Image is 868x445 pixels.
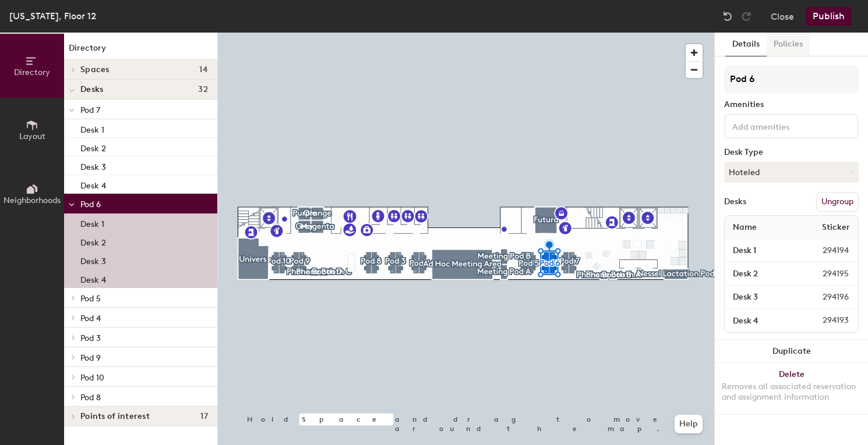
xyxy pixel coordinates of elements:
[9,9,96,23] div: [US_STATE], Floor 12
[730,119,835,133] input: Add amenities
[816,192,859,212] button: Ungroup
[80,85,103,94] span: Desks
[80,105,100,115] span: Pod 7
[724,162,859,183] button: Hoteled
[795,291,856,304] span: 294196
[80,216,104,229] p: Desk 1
[727,243,795,259] input: Unnamed desk
[80,294,101,304] span: Pod 5
[727,312,795,329] input: Unnamed desk
[727,217,763,238] span: Name
[19,131,45,141] span: Layout
[80,177,106,191] p: Desk 4
[14,67,50,77] span: Directory
[727,289,795,305] input: Unnamed desk
[80,353,101,363] span: Pod 9
[715,363,868,414] button: DeleteRemoves all associated reservation and assignment information
[795,244,856,257] span: 294194
[198,85,208,94] span: 32
[722,382,861,403] div: Removes all associated reservation and assignment information
[715,340,868,363] button: Duplicate
[80,412,150,421] span: Points of interest
[816,217,856,238] span: Sticker
[767,33,810,56] button: Policies
[80,253,106,266] p: Desk 3
[724,148,859,157] div: Desk Type
[771,7,794,26] button: Close
[675,415,703,433] button: Help
[80,65,110,74] span: Spaces
[806,7,852,26] button: Publish
[199,65,208,74] span: 14
[80,272,106,285] p: Desk 4
[722,10,733,22] img: Undo
[727,266,795,282] input: Unnamed desk
[80,393,101,403] span: Pod 8
[80,373,104,383] span: Pod 10
[80,200,101,209] span: Pod 6
[80,122,104,135] p: Desk 1
[724,100,859,109] div: Amenities
[725,33,767,56] button: Details
[795,314,856,327] span: 294193
[80,234,106,248] p: Desk 2
[64,42,217,60] h1: Directory
[80,159,106,172] p: Desk 3
[740,10,752,22] img: Redo
[80,333,101,343] span: Pod 3
[80,140,106,154] p: Desk 2
[795,268,856,280] span: 294195
[200,412,208,421] span: 17
[724,197,746,207] div: Desks
[3,195,61,205] span: Neighborhoods
[80,314,101,323] span: Pod 4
